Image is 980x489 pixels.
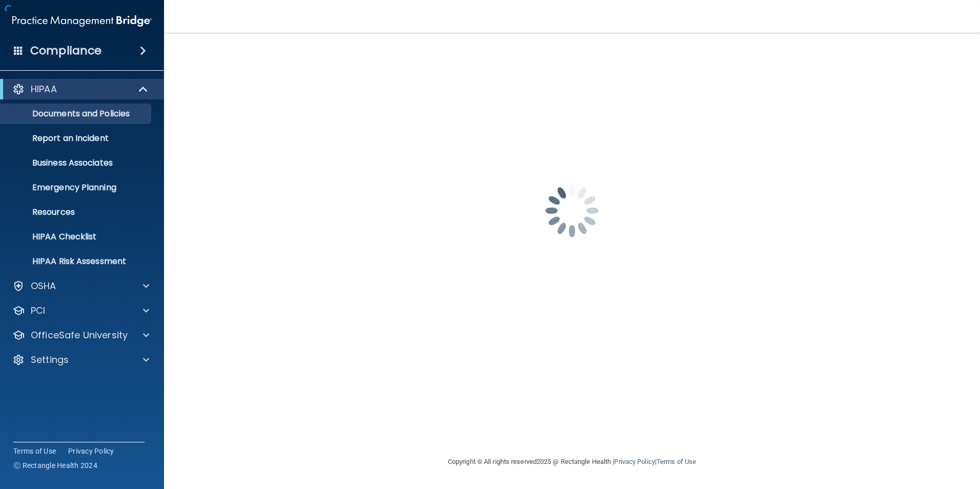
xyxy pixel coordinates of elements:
[7,256,147,267] p: HIPAA Risk Assessment
[657,458,696,465] a: Terms of Use
[31,83,57,95] p: HIPAA
[385,445,759,478] div: Copyright © All rights reserved 2025 @ Rectangle Health | |
[12,304,149,317] a: PCI
[31,329,128,341] p: OfficeSafe University
[13,460,97,471] span: Ⓒ Rectangle Health 2024
[13,446,56,456] a: Terms of Use
[30,44,101,58] h4: Compliance
[12,329,149,341] a: OfficeSafe University
[31,280,56,292] p: OSHA
[7,207,147,217] p: Resources
[12,354,149,366] a: Settings
[521,159,623,262] img: spinner.e123f6fc.gif
[614,458,655,465] a: Privacy Policy
[68,446,114,456] a: Privacy Policy
[12,83,149,95] a: HIPAA
[7,158,147,168] p: Business Associates
[31,304,45,317] p: PCI
[7,232,147,242] p: HIPAA Checklist
[31,354,69,366] p: Settings
[7,109,147,119] p: Documents and Policies
[7,133,147,144] p: Report an Incident
[12,280,149,292] a: OSHA
[12,11,152,31] img: PMB logo
[7,182,147,193] p: Emergency Planning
